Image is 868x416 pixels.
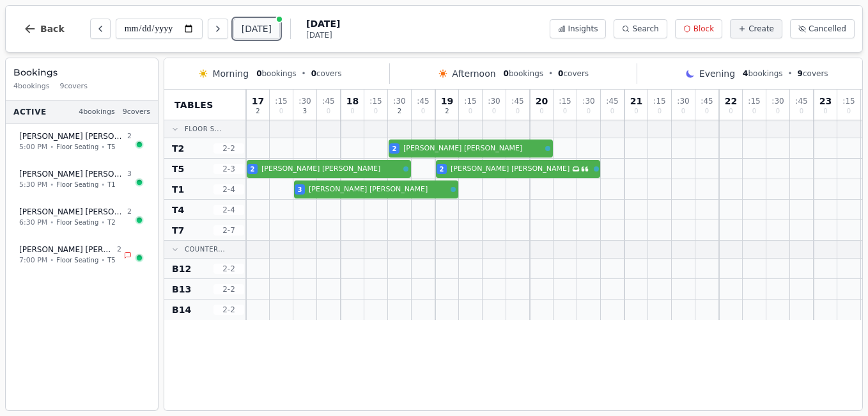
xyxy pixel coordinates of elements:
span: 0 [492,108,496,115]
span: B14 [172,303,191,316]
span: 0 [539,108,543,115]
svg: Customer message [581,165,589,173]
span: : 15 [748,97,760,105]
span: 2 [440,164,444,174]
span: 2 [251,164,255,174]
span: 2 [256,108,260,115]
span: [PERSON_NAME] [PERSON_NAME] [261,164,401,175]
span: : 15 [559,97,571,105]
span: 2 [445,108,449,115]
button: [PERSON_NAME] [PERSON_NAME]26:30 PM•Floor Seating•T2 [11,200,153,235]
span: 0 [374,108,378,115]
span: 2 [127,207,132,218]
span: 2 [398,108,401,115]
span: 7:00 PM [19,255,47,266]
span: 2 - 7 [213,225,244,236]
button: Back [13,13,75,44]
span: 0 [610,108,614,115]
span: B12 [172,262,191,275]
button: [DATE] [233,19,280,39]
span: T1 [107,180,115,189]
span: : 45 [417,97,429,105]
span: Afternoon [452,67,495,80]
span: Floor Seating [56,180,98,189]
span: 4 [743,69,748,78]
span: 2 - 4 [213,184,244,195]
span: • [548,68,553,79]
span: T5 [172,163,184,175]
span: 0 [752,108,756,115]
span: • [788,68,793,79]
span: 3 [303,108,307,115]
span: 0 [705,108,709,115]
span: 2 - 3 [213,164,244,174]
span: T2 [107,218,115,227]
span: [PERSON_NAME] [PERSON_NAME] [451,164,570,175]
button: Search [614,19,667,38]
span: T4 [172,204,184,216]
span: B13 [172,283,191,296]
span: 0 [469,108,472,115]
span: • [101,255,105,265]
span: : 15 [275,97,287,105]
span: Tables [174,99,213,111]
span: 9 covers [60,81,88,92]
span: [PERSON_NAME] [PERSON_NAME] [309,184,448,195]
span: Active [13,107,47,117]
span: • [302,68,306,79]
span: 0 [516,108,520,115]
span: 2 [117,244,121,255]
span: T1 [172,183,184,196]
span: 0 [823,108,827,115]
span: Evening [699,67,735,80]
span: 0 [311,69,316,78]
span: [PERSON_NAME] [PERSON_NAME] [19,244,114,255]
h3: Bookings [13,66,150,79]
span: [PERSON_NAME] [PERSON_NAME] [19,169,125,179]
span: • [101,218,105,227]
span: 2 [127,131,132,142]
span: 0 [279,108,283,115]
span: T5 [107,142,115,152]
span: 2 [392,144,397,154]
button: Create [730,19,782,38]
span: : 30 [298,97,311,105]
span: 0 [504,69,509,78]
span: 0 [800,108,803,115]
span: : 30 [582,97,594,105]
span: [PERSON_NAME] [PERSON_NAME] [19,131,125,141]
span: 9 covers [123,107,150,118]
span: 9 [798,69,803,78]
span: 5:00 PM [19,142,47,153]
span: T5 [107,255,115,265]
span: 0 [847,108,851,115]
span: : 30 [771,97,784,105]
span: bookings [743,68,782,79]
span: 20 [536,97,548,106]
span: 18 [346,97,359,106]
span: [PERSON_NAME] [PERSON_NAME] [19,207,125,217]
span: : 30 [488,97,500,105]
span: Insights [568,24,598,34]
span: • [50,180,54,189]
button: Block [675,19,722,38]
span: 0 [327,108,330,115]
span: 0 [658,108,662,115]
span: : 30 [677,97,689,105]
span: 0 [681,108,685,115]
span: 2 - 2 [213,284,244,294]
span: covers [558,68,589,79]
span: 0 [563,108,567,115]
span: : 45 [606,97,618,105]
span: Floor Seating [56,255,98,265]
span: : 15 [842,97,855,105]
span: 22 [725,97,737,106]
span: T7 [172,224,184,237]
span: 3 [298,185,302,195]
span: Morning [212,67,249,80]
span: 17 [252,97,264,106]
span: covers [798,68,828,79]
span: bookings [256,68,296,79]
button: Cancelled [790,19,855,38]
span: 6:30 PM [19,218,47,228]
